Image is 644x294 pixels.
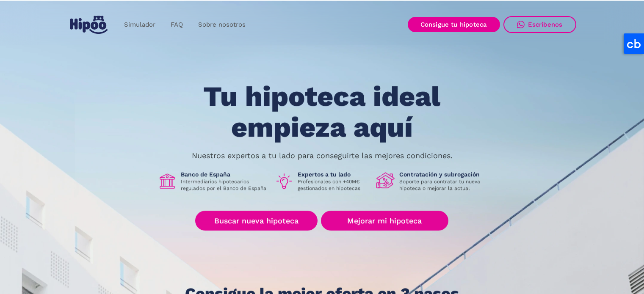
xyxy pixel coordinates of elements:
h1: Expertos a tu lado [298,171,370,179]
a: Escríbenos [503,16,576,33]
p: Profesionales con +40M€ gestionados en hipotecas [298,179,370,192]
a: Mejorar mi hipoteca [321,211,448,231]
a: Buscar nueva hipoteca [195,211,318,231]
a: home [68,12,110,37]
h1: Tu hipoteca ideal empieza aquí [161,82,482,143]
h1: Banco de España [181,171,268,179]
a: Simulador [116,16,163,33]
p: Soporte para contratar tu nueva hipoteca o mejorar la actual [399,179,486,192]
p: Nuestros expertos a tu lado para conseguirte las mejores condiciones. [192,152,453,159]
div: Escríbenos [528,21,563,28]
h1: Contratación y subrogación [399,171,486,179]
a: Sobre nosotros [191,16,253,33]
a: FAQ [163,16,191,33]
p: Intermediarios hipotecarios regulados por el Banco de España [181,179,268,192]
a: Consigue tu hipoteca [408,17,500,32]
